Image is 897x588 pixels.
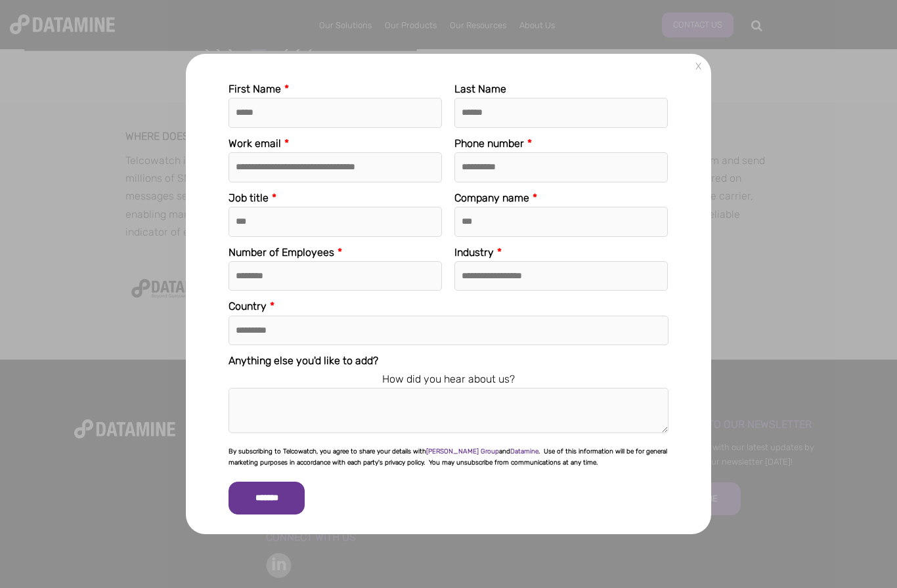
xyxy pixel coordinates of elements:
legend: How did you hear about us? [229,370,668,388]
span: Job title [229,192,269,204]
span: Work email [229,137,281,150]
span: Company name [454,192,529,204]
a: [PERSON_NAME] Group [426,448,499,455]
a: X [690,59,707,75]
span: Country [229,300,267,312]
span: Anything else you'd like to add? [229,354,378,367]
span: Phone number [454,137,524,150]
span: Industry [454,246,494,259]
span: Number of Employees [229,246,334,259]
span: First Name [229,83,281,95]
a: Datamine [510,448,538,455]
p: By subscribing to Telcowatch, you agree to share your details with and . Use of this information ... [229,446,668,469]
span: Last Name [454,83,506,95]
